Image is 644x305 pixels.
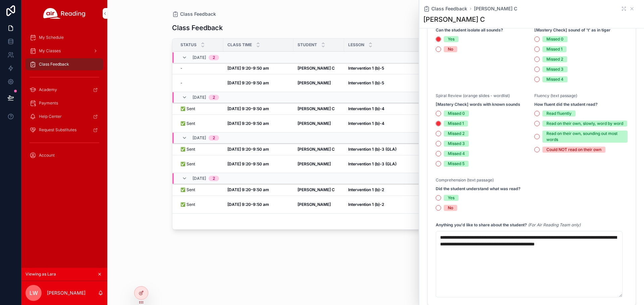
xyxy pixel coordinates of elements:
span: Comprehension (text passage) [436,177,494,182]
a: Class Feedback [25,58,103,70]
strong: [PERSON_NAME] [298,121,331,126]
a: Request Substitutes [25,124,103,136]
span: Class Feedback [431,5,467,12]
span: [DATE] [193,176,206,181]
span: Class Feedback [39,62,69,67]
span: - [180,80,182,86]
div: scrollable content [21,27,107,170]
a: [PERSON_NAME] [298,161,340,167]
a: Intervention 1 (b)-5 [348,80,420,86]
a: My Classes [25,45,103,57]
strong: Intervention 1 (b)-3 (GLA) [348,147,396,152]
h1: [PERSON_NAME] C [423,15,485,24]
span: ✅ Sent [180,187,195,193]
strong: [Mastery Check] words with known sounds [436,102,520,107]
span: Account [39,153,55,158]
span: ✅ Sent [180,121,195,126]
div: Missed 3 [448,141,465,147]
strong: Intervention 1 (b)-4 [348,121,384,126]
div: Missed 1 [546,46,562,52]
a: [PERSON_NAME] [298,121,340,126]
a: ✅ Sent [180,106,219,111]
a: Intervention 1 (b)-3 (GLA) [348,161,420,167]
div: Read fluently [546,110,572,117]
span: Class Feedback [180,11,216,17]
a: [DATE] 9:20-9:50 am [227,106,289,111]
a: [PERSON_NAME] C [298,66,340,71]
a: [DATE] 9:20-9:50 am [227,187,289,193]
strong: [PERSON_NAME] C [298,187,335,192]
span: Request Substitutes [39,127,76,133]
div: Read on their own, sounding out most words [546,131,624,143]
a: Academy [25,84,103,96]
a: ✅ Sent [180,121,219,126]
strong: [PERSON_NAME] [298,202,331,207]
span: ✅ Sent [180,106,195,111]
h1: Class Feedback [172,23,223,32]
a: Intervention 1 (b)-3 (GLA) [348,147,420,152]
a: [DATE] 9:20-9:50 am [227,202,289,207]
a: [PERSON_NAME] [298,80,340,86]
strong: [DATE] 9:20-9:50 am [227,147,269,152]
strong: Intervention 1 (b)-5 [348,80,384,85]
div: No [448,46,453,52]
a: Payments [25,97,103,109]
strong: Anything you'd like to share about the student? [436,222,527,227]
strong: [Mastery Check] sound of 't' as in tiger [534,27,610,33]
span: [DATE] [193,55,206,60]
strong: How fluent did the student read? [534,102,598,107]
strong: [PERSON_NAME] [298,161,331,166]
a: - [180,80,219,86]
a: Intervention 1 (b)-5 [348,66,420,71]
div: Missed 0 [546,36,563,42]
div: Missed 2 [546,56,563,62]
span: Payments [39,100,58,106]
div: Read on their own, slowly, word by word [546,121,623,127]
div: Yes [448,195,454,201]
strong: Intervention 1 (b)-2 [348,187,384,192]
strong: [DATE] 9:20-9:50 am [227,187,269,192]
a: [DATE] 9:20-9:50 am [227,161,289,167]
a: ✅ Sent [180,161,219,167]
span: Lesson [348,42,364,48]
div: Missed 4 [546,76,563,82]
span: Help Center [39,114,62,119]
span: LW [30,289,38,297]
span: [DATE] [193,135,206,141]
strong: Intervention 1 (b)-5 [348,66,384,71]
strong: [PERSON_NAME] C [298,147,335,152]
span: Fluency (text passage) [534,93,577,98]
a: Help Center [25,110,103,123]
span: Spiral Review (orange slides - wordlist) [436,93,510,98]
strong: Intervention 1 (b)-4 [348,106,384,111]
a: [PERSON_NAME] C [298,106,340,111]
div: Missed 1 [448,121,464,127]
a: - [180,66,219,71]
div: Could NOT read on their own [546,147,601,153]
div: 2 [213,135,215,141]
strong: [DATE] 9:20-9:50 am [227,106,269,111]
div: 2 [213,95,215,100]
a: [PERSON_NAME] C [474,5,517,12]
span: [DATE] [193,95,206,100]
strong: [PERSON_NAME] C [298,66,335,71]
a: My Schedule [25,31,103,44]
a: Intervention 1 (b)-4 [348,121,420,126]
span: Class Time [227,42,252,48]
em: (For Air Reading Team only) [528,222,581,227]
a: [PERSON_NAME] C [298,147,340,152]
strong: [DATE] 9:20-9:50 am [227,202,269,207]
div: Missed 4 [448,151,465,157]
strong: [PERSON_NAME] [298,80,331,85]
span: ✅ Sent [180,147,195,152]
a: [PERSON_NAME] [298,202,340,207]
span: Viewing as Lara [25,272,56,277]
div: Missed 5 [448,161,465,167]
a: [DATE] 9:20-9:50 am [227,80,289,86]
strong: Did the student understand what was read? [436,186,521,192]
img: App logo [43,8,86,19]
div: No [448,205,453,211]
span: Status [180,42,197,48]
div: 2 [213,176,215,181]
